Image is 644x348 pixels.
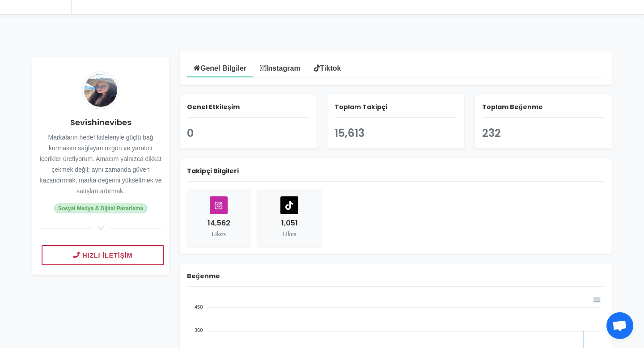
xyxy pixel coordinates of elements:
h5: Takipçi Bilgileri [187,166,605,182]
span: 0 [187,126,194,140]
a: Genel Bilgiler [187,58,253,77]
h5: Toplam Takipçi [335,102,457,118]
span: 1,051 [281,218,298,228]
tspan: 450 [195,304,203,310]
small: Likes [282,229,297,238]
span: 15,613 [335,126,364,140]
small: Markaların hedef kitleleriyle güçlü bağ kurmasını sağlayan özgün ve yaratıcı içerikler üretiyorum... [39,134,161,195]
h5: Toplam Beğenme [482,102,605,118]
h5: Beğenme [187,272,605,287]
a: Instagram [253,59,307,76]
div: Menu [593,295,600,303]
h4: Sevishinevibes [39,116,162,128]
img: Avatar [82,72,119,109]
tspan: 360 [195,327,203,333]
small: Likes [212,229,226,238]
h5: Genel Etkileşim [187,102,309,118]
button: Hızlı İletişim [42,245,164,265]
a: Tiktok [307,59,348,76]
span: 232 [482,126,501,140]
a: Open chat [606,312,633,339]
span: Sosyal Medya & Dijital Pazarlama [54,204,147,213]
span: 14,562 [208,218,230,228]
